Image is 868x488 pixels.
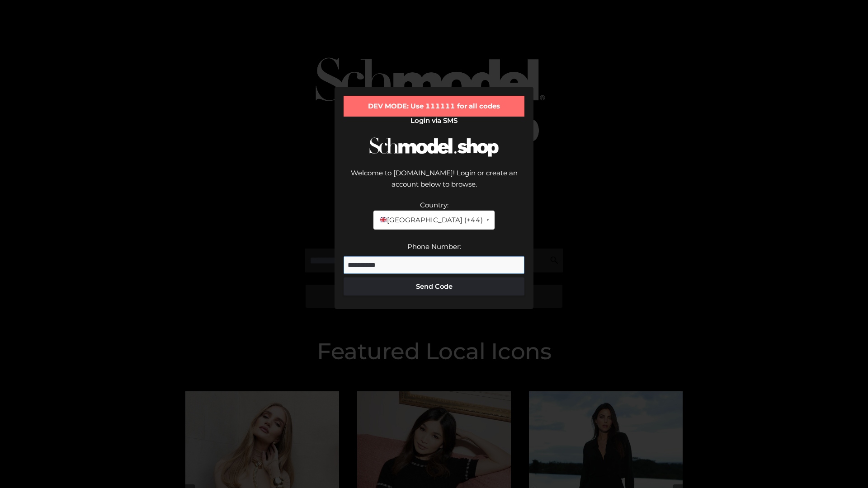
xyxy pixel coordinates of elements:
[379,214,482,226] span: [GEOGRAPHIC_DATA] (+44)
[366,129,502,165] img: Schmodel Logo
[344,277,524,296] button: Send Code
[344,117,524,125] h2: Login via SMS
[344,96,524,117] div: DEV MODE: Use 111111 for all codes
[380,216,387,223] img: 🇬🇧
[420,201,448,209] label: Country:
[407,242,461,251] label: Phone Number:
[344,167,524,199] div: Welcome to [DOMAIN_NAME]! Login or create an account below to browse.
